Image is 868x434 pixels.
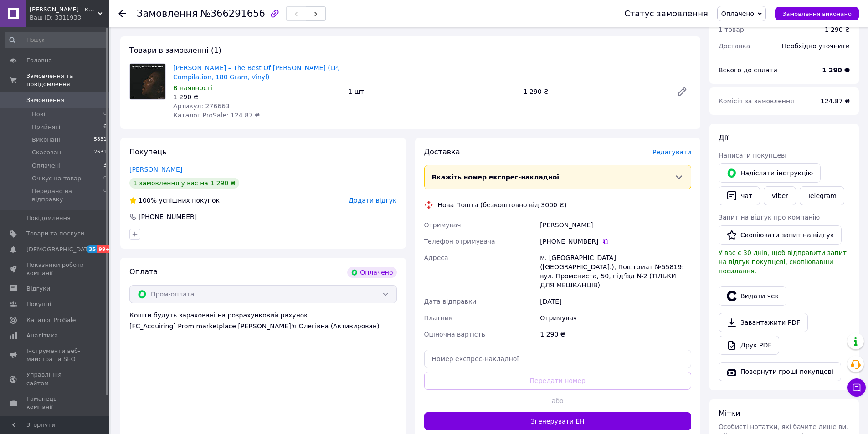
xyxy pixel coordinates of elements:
[26,285,50,293] span: Відгуки
[538,250,693,293] div: м. [GEOGRAPHIC_DATA] ([GEOGRAPHIC_DATA].), Поштомат №55819: вул. Промениста, 50, під'їзд №2 (ТІЛЬ...
[764,186,796,205] a: Viber
[87,245,97,253] span: 35
[26,96,64,104] span: Замовлення
[538,310,693,326] div: Отримувач
[776,36,855,56] div: Необхідно уточнити
[719,336,779,355] a: Друк PDF
[173,64,339,81] a: [PERSON_NAME] – The Best Of [PERSON_NAME] (LP, Compilation, 180 Gram, Vinyl)
[32,110,45,118] span: Нові
[32,174,81,183] span: Очікує на товар
[344,85,519,98] div: 1 шт.
[26,316,76,324] span: Каталог ProSale
[129,178,239,189] div: 1 замовлення у вас на 1 290 ₴
[719,313,808,332] a: Завантажити PDF
[26,371,84,387] span: Управління сайтом
[129,148,167,156] span: Покупець
[624,9,708,18] div: Статус замовлення
[129,311,397,331] div: Кошти будуть зараховані на розрахунковий рахунок
[544,396,571,405] span: або
[538,326,693,342] div: 1 290 ₴
[719,186,760,205] button: Чат
[719,42,750,50] span: Доставка
[424,331,485,338] span: Оціночна вартість
[424,298,477,305] span: Дата відправки
[424,412,692,430] button: Згенерувати ЕН
[538,293,693,310] div: [DATE]
[719,97,794,105] span: Комісія за замовлення
[719,409,740,418] span: Мітки
[173,112,260,119] span: Каталог ProSale: 124.87 ₴
[719,66,777,74] span: Всього до сплати
[32,123,60,131] span: Прийняті
[26,72,109,88] span: Замовлення та повідомлення
[103,174,107,183] span: 0
[200,8,265,19] span: №366291656
[719,225,842,245] button: Скопіювати запит на відгук
[32,136,60,144] span: Виконані
[349,197,396,204] span: Додати відгук
[94,148,107,157] span: 2631
[32,148,63,157] span: Скасовані
[26,245,94,254] span: [DEMOGRAPHIC_DATA]
[26,230,84,238] span: Товари та послуги
[719,362,841,381] button: Повернути гроші покупцеві
[32,162,61,170] span: Оплачені
[821,97,850,105] span: 124.87 ₴
[719,26,744,33] span: 1 товар
[30,14,109,22] div: Ваш ID: 3311933
[347,267,396,278] div: Оплачено
[424,238,495,245] span: Телефон отримувача
[540,237,691,246] div: [PHONE_NUMBER]
[719,163,821,183] button: Надіслати інструкцію
[424,254,448,261] span: Адреса
[719,133,728,142] span: Дії
[103,110,107,118] span: 0
[26,347,84,363] span: Інструменти веб-майстра та SEO
[719,152,786,159] span: Написати покупцеві
[721,10,754,17] span: Оплачено
[103,187,107,204] span: 0
[847,378,866,397] button: Чат з покупцем
[26,56,52,65] span: Головна
[673,82,691,101] a: Редагувати
[436,200,569,209] div: Нова Пошта (безкоштовно від 3000 ₴)
[32,187,103,204] span: Передано на відправку
[800,186,844,205] a: Telegram
[5,32,108,48] input: Пошук
[26,300,51,308] span: Покупці
[138,212,198,221] div: [PHONE_NUMBER]
[103,123,107,131] span: 6
[424,350,692,368] input: Номер експрес-накладної
[432,174,560,181] span: Вкажіть номер експрес-накладної
[775,7,859,20] button: Замовлення виконано
[424,148,460,156] span: Доставка
[538,217,693,233] div: [PERSON_NAME]
[103,162,107,170] span: 3
[26,395,84,411] span: Гаманець компанії
[129,267,158,276] span: Оплата
[424,221,461,229] span: Отримувач
[424,314,453,322] span: Платник
[520,85,669,98] div: 1 290 ₴
[782,10,852,17] span: Замовлення виконано
[26,214,71,222] span: Повідомлення
[173,102,230,110] span: Артикул: 276663
[94,136,107,144] span: 5831
[26,332,58,340] span: Аналітика
[130,64,165,99] img: Muddy Waters – The Best Of Muddy Waters (LP, Compilation, 180 Gram, Vinyl)
[825,25,850,34] div: 1 290 ₴
[26,261,84,277] span: Показники роботи компанії
[129,322,397,331] div: [FC_Acquiring] Prom marketplace [PERSON_NAME]'я Олегівна (Активирован)
[719,286,786,306] button: Видати чек
[97,245,112,253] span: 99+
[129,196,220,205] div: успішних покупок
[129,46,221,55] span: Товари в замовленні (1)
[719,214,820,221] span: Запит на відгук про компанію
[719,249,847,275] span: У вас є 30 днів, щоб відправити запит на відгук покупцеві, скопіювавши посилання.
[173,92,341,102] div: 1 290 ₴
[129,166,182,173] a: [PERSON_NAME]
[822,66,850,74] b: 1 290 ₴
[173,84,212,92] span: В наявності
[139,197,157,204] span: 100%
[137,8,198,19] span: Замовлення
